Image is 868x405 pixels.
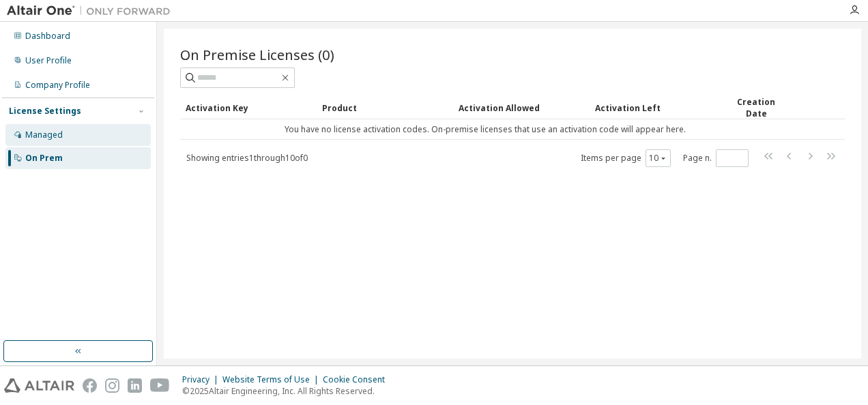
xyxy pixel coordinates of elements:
div: Activation Allowed [459,97,584,119]
img: linkedin.svg [128,378,142,393]
div: Managed [25,130,63,140]
span: Items per page [581,149,671,167]
div: On Prem [25,153,63,164]
div: Dashboard [25,31,70,42]
div: Privacy [182,374,222,385]
div: Activation Left [595,97,717,119]
img: instagram.svg [105,378,119,393]
span: Page n. [683,149,749,167]
img: altair_logo.svg [4,378,74,393]
div: Creation Date [727,96,785,119]
img: youtube.svg [150,378,170,393]
div: Activation Key [186,97,311,119]
div: Company Profile [25,80,90,91]
div: User Profile [25,55,72,66]
div: Cookie Consent [323,374,393,385]
img: Altair One [7,4,177,18]
div: Website Terms of Use [222,374,323,385]
p: © 2025 Altair Engineering, Inc. All Rights Reserved. [182,385,393,397]
span: Showing entries 1 through 10 of 0 [186,152,308,164]
td: You have no license activation codes. On-premise licenses that use an activation code will appear... [180,119,790,140]
span: On Premise Licenses (0) [180,45,334,64]
div: License Settings [9,106,81,117]
div: Product [322,97,448,119]
img: facebook.svg [83,378,97,393]
button: 10 [649,153,667,164]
